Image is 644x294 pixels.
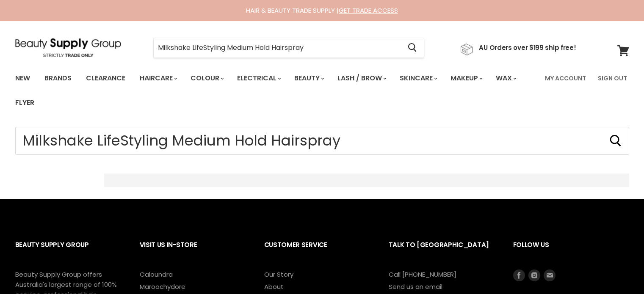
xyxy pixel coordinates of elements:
a: Call [PHONE_NUMBER] [389,270,456,279]
a: Skincare [393,69,442,87]
h2: Beauty Supply Group [15,234,123,269]
input: Search [15,127,629,155]
a: Wax [489,69,522,87]
a: Beauty [288,69,329,87]
h2: Customer Service [264,234,372,269]
a: Flyer [9,94,41,112]
div: HAIR & BEAUTY TRADE SUPPLY | [5,6,640,15]
iframe: Gorgias live chat messenger [602,254,636,286]
form: Product [153,38,424,58]
a: Send us an email [389,282,442,291]
a: Caloundra [140,270,173,279]
ul: Main menu [9,66,540,115]
a: Maroochydore [140,282,185,291]
form: Product [15,127,629,155]
a: Colour [184,69,229,87]
a: Electrical [231,69,286,87]
a: Haircare [133,69,182,87]
h2: Visit Us In-Store [140,234,247,269]
nav: Main [5,66,640,115]
h2: Talk to [GEOGRAPHIC_DATA] [389,234,496,269]
a: Our Story [264,270,293,279]
button: Search [401,38,424,58]
a: GET TRADE ACCESS [339,6,398,15]
a: Makeup [444,69,488,87]
h2: Follow us [513,234,629,269]
a: Clearance [80,69,132,87]
a: Sign Out [593,69,632,87]
a: Brands [38,69,78,87]
a: About [264,282,284,291]
a: Lash / Brow [331,69,392,87]
a: New [9,69,36,87]
button: Search [609,134,622,148]
input: Search [154,38,401,58]
a: My Account [540,69,591,87]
